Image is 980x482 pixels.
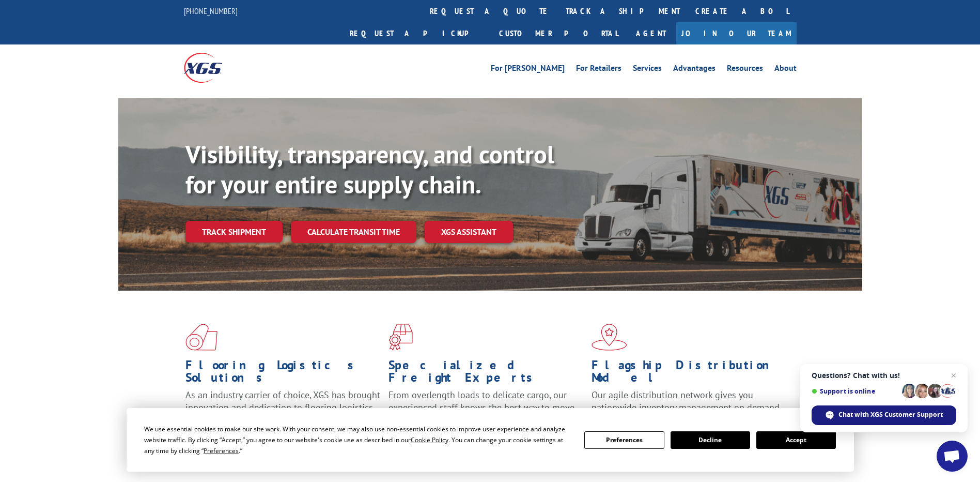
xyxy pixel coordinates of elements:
b: Visibility, transparency, and control for your entire supply chain. [185,138,554,200]
a: Request a pickup [342,22,491,44]
h1: Flagship Distribution Model [592,359,787,389]
span: Chat with XGS Customer Support [838,410,943,419]
a: Track shipment [185,221,283,243]
a: XGS ASSISTANT [425,221,513,243]
img: xgs-icon-flagship-distribution-model-red [592,324,627,351]
span: As an industry carrier of choice, XGS has brought innovation and dedication to flooring logistics... [185,389,380,426]
a: Resources [727,64,763,76]
button: Preferences [584,431,664,449]
div: We use essential cookies to make our site work. With your consent, we may also use non-essential ... [144,424,572,456]
span: Cookie Policy [411,435,448,444]
a: Join Our Team [676,22,797,44]
div: Chat with XGS Customer Support [812,405,956,425]
button: Accept [756,431,836,449]
h1: Flooring Logistics Solutions [185,359,381,389]
span: Questions? Chat with us! [812,371,956,380]
p: From overlength loads to delicate cargo, our experienced staff knows the best way to move your fr... [388,389,584,435]
a: Advantages [673,64,715,76]
span: Our agile distribution network gives you nationwide inventory management on demand. [592,389,782,413]
img: xgs-icon-focused-on-flooring-red [388,324,413,351]
a: Agent [626,22,676,44]
img: xgs-icon-total-supply-chain-intelligence-red [185,324,217,351]
h1: Specialized Freight Experts [388,359,584,389]
a: For Retailers [576,64,621,76]
a: [PHONE_NUMBER] [184,6,238,16]
span: Support is online [812,387,898,395]
div: Cookie Consent Prompt [127,408,854,472]
button: Decline [671,431,750,449]
a: For [PERSON_NAME] [491,64,565,76]
span: Preferences [204,446,239,455]
div: Open chat [937,441,968,472]
a: About [774,64,797,76]
span: Close chat [947,369,960,382]
a: Services [633,64,662,76]
a: Calculate transit time [291,221,416,243]
a: Customer Portal [491,22,626,44]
